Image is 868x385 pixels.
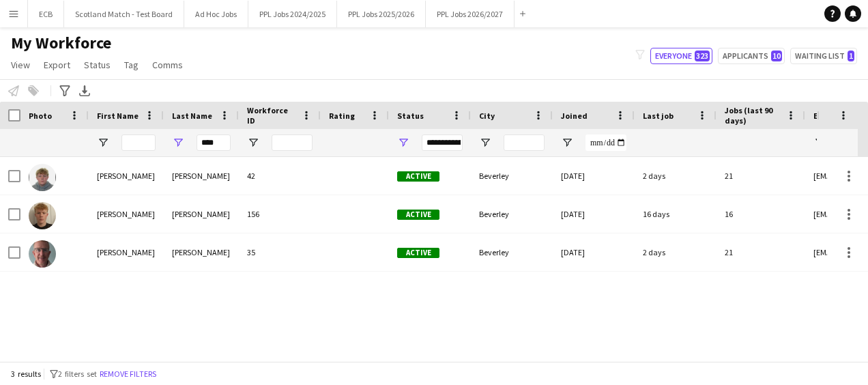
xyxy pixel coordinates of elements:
[84,59,111,71] span: Status
[717,233,805,271] div: 21
[247,137,259,149] button: Open Filter Menu
[239,157,321,195] div: 42
[164,157,239,195] div: [PERSON_NAME]
[561,137,573,149] button: Open Filter Menu
[643,111,674,121] span: Last job
[650,48,712,64] button: Everyone323
[11,59,30,71] span: View
[172,137,184,149] button: Open Filter Menu
[164,233,239,271] div: [PERSON_NAME]
[479,111,495,121] span: City
[553,195,635,233] div: [DATE]
[239,233,321,271] div: 35
[97,111,139,121] span: First Name
[695,51,710,61] span: 323
[184,1,248,27] button: Ad Hoc Jobs
[89,233,164,271] div: [PERSON_NAME]
[813,111,835,121] span: Email
[337,1,426,27] button: PPL Jobs 2025/2026
[97,137,109,149] button: Open Filter Menu
[152,59,183,71] span: Comms
[553,233,635,271] div: [DATE]
[89,195,164,233] div: [PERSON_NAME]
[29,164,56,191] img: Cameron Kirk
[471,233,553,271] div: Beverley
[248,1,337,27] button: PPL Jobs 2024/2025
[28,1,64,27] button: ECB
[247,105,296,126] span: Workforce ID
[504,134,545,151] input: City Filter Input
[553,157,635,195] div: [DATE]
[64,1,184,27] button: Scotland Match - Test Board
[771,51,782,61] span: 10
[97,367,159,382] button: Remove filters
[717,157,805,195] div: 21
[239,195,321,233] div: 156
[479,137,491,149] button: Open Filter Menu
[57,83,73,99] app-action-btn: Advanced filters
[89,157,164,195] div: [PERSON_NAME]
[197,134,231,151] input: Last Name Filter Input
[5,56,35,74] a: View
[119,56,144,74] a: Tag
[172,111,212,121] span: Last Name
[29,240,56,268] img: Richard Kirk
[329,111,355,121] span: Rating
[76,83,93,99] app-action-btn: Export XLSX
[717,195,805,233] div: 16
[38,56,76,74] a: Export
[164,195,239,233] div: [PERSON_NAME]
[29,111,52,121] span: Photo
[848,51,854,61] span: 1
[272,134,313,151] input: Workforce ID Filter Input
[124,59,139,71] span: Tag
[471,195,553,233] div: Beverley
[44,59,70,71] span: Export
[58,369,97,379] span: 2 filters set
[78,56,116,74] a: Status
[11,33,111,53] span: My Workforce
[813,137,826,149] button: Open Filter Menu
[121,134,156,151] input: First Name Filter Input
[397,171,439,182] span: Active
[397,111,424,121] span: Status
[397,210,439,220] span: Active
[561,111,588,121] span: Joined
[790,48,857,64] button: Waiting list1
[397,137,409,149] button: Open Filter Menu
[471,157,553,195] div: Beverley
[426,1,515,27] button: PPL Jobs 2026/2027
[585,134,626,151] input: Joined Filter Input
[725,105,781,126] span: Jobs (last 90 days)
[29,202,56,229] img: Harrison Kirk
[635,195,717,233] div: 16 days
[635,157,717,195] div: 2 days
[147,56,188,74] a: Comms
[397,248,439,258] span: Active
[718,48,785,64] button: Applicants10
[635,233,717,271] div: 2 days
